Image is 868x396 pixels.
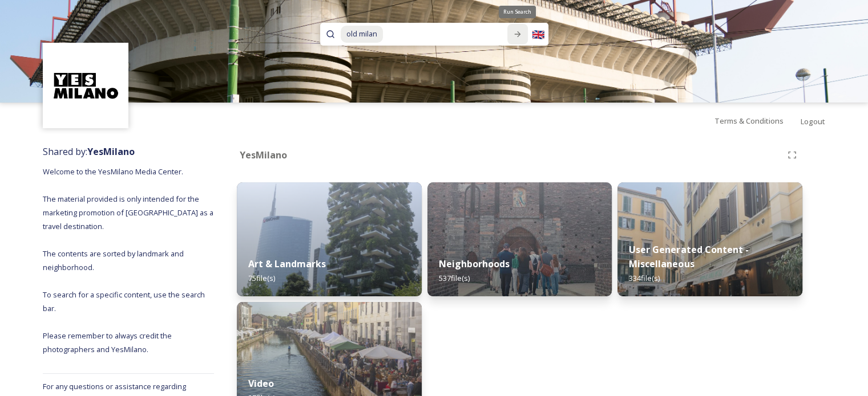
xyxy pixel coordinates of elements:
strong: Art & Landmarks [248,258,326,270]
span: old milan [341,26,383,42]
span: Shared by: [43,145,135,158]
img: Logo%20YesMilano%40150x.png [45,44,127,127]
span: Terms & Conditions [714,116,784,126]
div: Run Search [499,6,536,18]
span: 537 file(s) [439,273,470,283]
span: 75 file(s) [248,273,275,283]
span: Welcome to the YesMilano Media Center. The material provided is only intended for the marketing p... [43,166,215,354]
img: 39056706942e726a10cb66607dbfc22c2ba330fd249abd295dd4e57aab3ba313.jpg [617,182,802,296]
div: 🇬🇧 [528,24,548,44]
span: 334 file(s) [629,273,660,283]
a: Terms & Conditions [714,114,801,128]
strong: Video [248,377,274,390]
strong: YesMilano [240,149,287,161]
img: SEMPIONE.CASTELLO01660420.jpg [427,182,612,296]
strong: Neighborhoods [439,258,510,270]
strong: User Generated Content - Miscellaneous [629,243,748,270]
span: Logout [801,116,825,126]
strong: YesMilano [87,145,135,158]
img: Isola_Yesilano_AnnaDellaBadia_880.jpg [237,182,422,296]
